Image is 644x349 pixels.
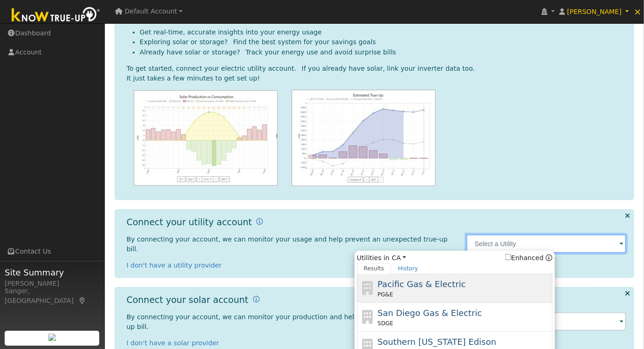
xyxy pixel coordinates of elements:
[127,262,222,269] a: I don't have a utility provider
[127,295,248,305] h1: Connect your solar account
[5,279,100,289] div: [PERSON_NAME]
[377,319,393,328] span: SDGE
[505,253,553,263] span: Show enhanced providers
[140,37,627,47] li: Exploring solar or storage? Find the best system for your savings goals
[127,339,219,347] a: I don't have a solar provider
[392,253,406,263] a: CA
[127,74,627,83] div: It just takes a few minutes to get set up!
[391,263,425,274] a: History
[357,253,553,263] span: Utilities in
[127,64,627,74] div: To get started, connect your electric utility account. If you already have solar, link your inver...
[377,290,393,299] span: PG&E
[567,8,622,15] span: [PERSON_NAME]
[127,217,252,228] h1: Connect your utility account
[505,253,544,263] label: Enhanced
[7,5,105,26] img: Know True-Up
[127,313,455,330] span: By connecting your account, we can monitor your production and help prevent an unexpected true-up...
[127,235,448,253] span: By connecting your account, we can monitor your usage and help prevent an unexpected true-up bill.
[466,235,627,253] input: Select a Utility
[377,308,482,318] span: San Diego Gas & Electric
[377,337,496,347] span: Southern [US_STATE] Edison
[634,6,642,17] span: ×
[125,7,178,15] span: Default Account
[546,254,553,262] a: Enhanced Providers
[5,286,100,306] div: Sanger, [GEOGRAPHIC_DATA]
[505,254,511,260] input: Enhanced
[78,297,87,304] a: Map
[140,27,627,37] li: Get real-time, accurate insights into your energy usage
[140,47,627,57] li: Already have solar or storage? Track your energy use and avoid surprise bills
[377,279,466,289] span: Pacific Gas & Electric
[48,334,56,341] img: retrieve
[357,263,391,274] a: Results
[5,266,100,279] span: Site Summary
